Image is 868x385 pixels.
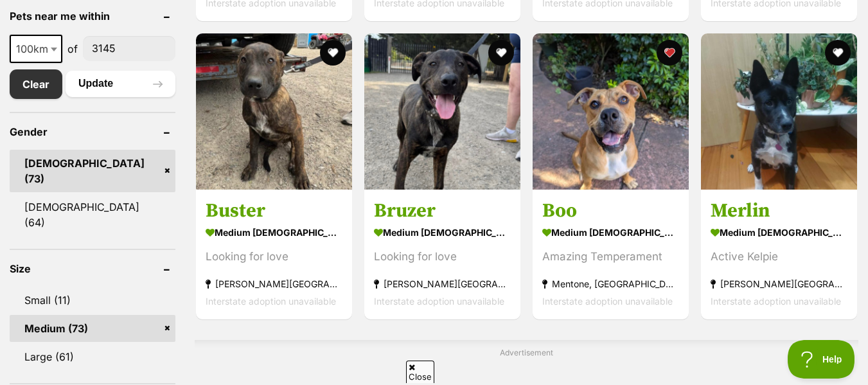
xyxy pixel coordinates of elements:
img: Boo - Staffordshire Bull Terrier x Mixed breed Dog [533,33,689,190]
a: [DEMOGRAPHIC_DATA] (73) [10,150,175,192]
a: Merlin medium [DEMOGRAPHIC_DATA] Dog Active Kelpie [PERSON_NAME][GEOGRAPHIC_DATA] Interstate adop... [701,189,857,319]
h3: Bruzer [374,199,511,223]
div: Looking for love [374,248,511,265]
strong: medium [DEMOGRAPHIC_DATA] Dog [206,223,342,242]
span: Interstate adoption unavailable [374,296,504,307]
input: postcode [83,36,175,60]
span: Close [406,361,434,383]
span: Interstate adoption unavailable [206,296,336,307]
header: Pets near me within [10,10,175,22]
a: Buster medium [DEMOGRAPHIC_DATA] Dog Looking for love [PERSON_NAME][GEOGRAPHIC_DATA] Interstate a... [196,189,352,319]
header: Gender [10,126,175,138]
strong: medium [DEMOGRAPHIC_DATA] Dog [542,223,679,242]
strong: medium [DEMOGRAPHIC_DATA] Dog [374,223,511,242]
h3: Buster [206,199,342,223]
strong: medium [DEMOGRAPHIC_DATA] Dog [711,223,847,242]
a: Large (61) [10,343,175,370]
a: Small (11) [10,287,175,314]
a: Medium (73) [10,315,175,342]
h3: Boo [542,199,679,223]
div: Active Kelpie [711,248,847,265]
a: Boo medium [DEMOGRAPHIC_DATA] Dog Amazing Temperament Mentone, [GEOGRAPHIC_DATA] Interstate adopt... [533,189,689,319]
img: Bruzer - Staffordshire Bull Terrier Dog [364,33,520,190]
h3: Merlin [711,199,847,223]
a: [DEMOGRAPHIC_DATA] (64) [10,193,175,236]
button: Update [66,71,175,96]
header: Size [10,263,175,274]
a: Clear [10,69,62,99]
button: favourite [488,40,514,66]
img: Merlin - Mixed breed Dog [701,33,857,190]
strong: Mentone, [GEOGRAPHIC_DATA] [542,275,679,292]
strong: [PERSON_NAME][GEOGRAPHIC_DATA] [711,275,847,292]
span: 100km [11,40,61,58]
a: Bruzer medium [DEMOGRAPHIC_DATA] Dog Looking for love [PERSON_NAME][GEOGRAPHIC_DATA] Interstate a... [364,189,520,319]
button: favourite [320,40,346,66]
button: favourite [825,40,851,66]
strong: [PERSON_NAME][GEOGRAPHIC_DATA] [206,275,342,292]
span: Interstate adoption unavailable [711,296,841,307]
div: Amazing Temperament [542,248,679,265]
span: of [67,41,78,57]
span: 100km [10,35,62,63]
div: Looking for love [206,248,342,265]
strong: [PERSON_NAME][GEOGRAPHIC_DATA] [374,275,511,292]
span: Interstate adoption unavailable [542,296,673,307]
img: Buster - Staffordshire Bull Terrier Dog [196,33,352,190]
button: favourite [657,40,682,66]
iframe: Help Scout Beacon - Open [788,340,855,379]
